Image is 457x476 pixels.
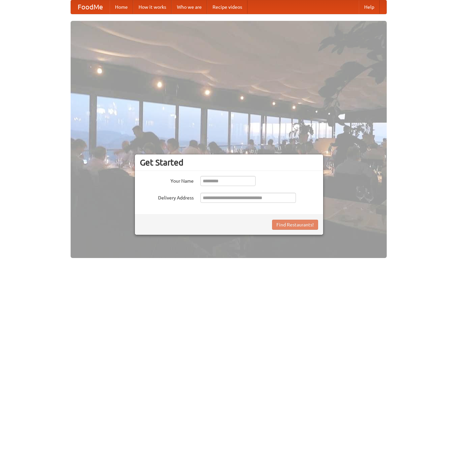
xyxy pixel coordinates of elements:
[140,193,194,201] label: Delivery Address
[140,176,194,184] label: Your Name
[71,0,110,14] a: FoodMe
[133,0,172,14] a: How it works
[359,0,380,14] a: Help
[272,220,318,230] button: Find Restaurants!
[207,0,247,14] a: Recipe videos
[140,157,318,168] h3: Get Started
[110,0,133,14] a: Home
[172,0,207,14] a: Who we are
